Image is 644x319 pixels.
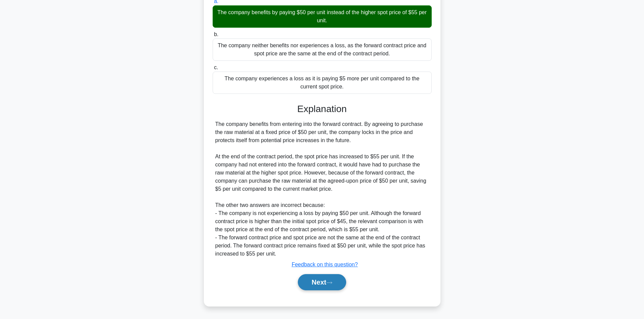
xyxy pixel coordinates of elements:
div: The company benefits from entering into the forward contract. By agreeing to purchase the raw mat... [215,120,429,258]
div: The company experiences a loss as it is paying $5 more per unit compared to the current spot price. [213,72,432,94]
span: c. [214,64,218,70]
a: Feedback on this question? [292,262,358,267]
div: The company neither benefits nor experiences a loss, as the forward contract price and spot price... [213,38,432,61]
button: Next [298,274,346,290]
h3: Explanation [217,103,428,115]
span: b. [214,31,218,37]
div: The company benefits by paying $50 per unit instead of the higher spot price of $55 per unit. [213,5,432,28]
